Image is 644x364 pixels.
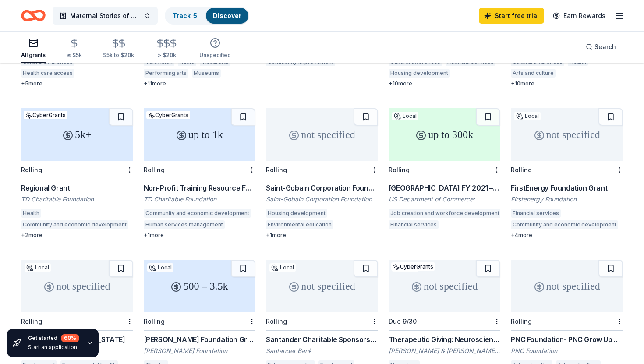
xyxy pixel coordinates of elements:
div: Financial services [511,209,561,218]
button: Maternal Stories of Strength [53,7,158,25]
div: Community and economic development [511,220,618,229]
div: [PERSON_NAME] Foundation Grant [144,334,256,345]
div: PNC Foundation- PNC Grow Up Great [511,334,623,345]
button: All grants [21,34,46,63]
div: > $20k [155,52,178,59]
a: Discover [213,12,241,19]
div: Rolling [511,166,532,173]
div: 5k+ [21,108,133,161]
div: Santander Bank [266,346,378,355]
div: Rolling [144,166,165,173]
div: Get started [28,334,79,342]
div: Human services management [144,220,225,229]
div: PNC Foundation [511,346,623,355]
div: Local [25,263,51,272]
div: Rolling [389,166,410,173]
span: Maternal Stories of Strength [70,11,140,21]
div: $5k to $20k [103,52,134,59]
a: 5k+CyberGrantsRollingRegional GrantTD Charitable FoundationHealthCommunity and economic developme... [21,108,133,239]
div: Job creation and workforce development [389,209,501,218]
div: Community and economic development [144,209,251,218]
div: + 5 more [21,80,133,87]
div: Saint-Gobain Corporation Foundation Direct Grants [266,183,378,193]
div: Rolling [511,318,532,325]
div: CyberGrants [24,111,67,119]
a: Home [21,5,46,26]
div: not specified [511,108,623,161]
button: Unspecified [199,34,231,63]
div: ≤ $5k [67,52,82,59]
div: + 11 more [144,80,256,87]
div: + 1 more [266,232,378,239]
a: Start free trial [479,8,544,24]
div: Local [147,263,173,272]
div: not specified [389,260,501,312]
div: Rolling [21,318,42,325]
button: Track· 5Discover [165,7,249,25]
div: All grants [21,52,46,59]
a: up to 300kLocalRolling[GEOGRAPHIC_DATA] FY 2021 – FY 2023 EDA Planning and Local Technical Assist... [389,108,501,232]
div: TD Charitable Foundation [21,195,133,204]
div: Non-Profit Training Resource Fund [144,183,256,193]
div: Start an application [28,344,79,351]
div: Financial services [389,220,439,229]
div: [PERSON_NAME] & [PERSON_NAME] Innovative Medicine [389,346,501,355]
div: [GEOGRAPHIC_DATA] FY 2021 – FY 2023 EDA Planning and Local Technical Assistance [389,183,501,193]
div: Rolling [266,318,287,325]
div: Therapeutic Giving: Neuroscience: National Organizations [389,334,501,345]
div: not specified [21,260,133,312]
button: > $20k [155,35,178,63]
button: $5k to $20k [103,35,134,63]
div: up to 1k [144,108,256,161]
div: Community and economic development [21,220,128,229]
div: Due 9/30 [389,318,417,325]
a: not specifiedRollingSaint-Gobain Corporation Foundation Direct GrantsSaint-Gobain Corporation Fou... [266,108,378,239]
div: Housing development [266,209,327,218]
div: + 1 more [144,232,256,239]
div: Saint-Gobain Corporation Foundation [266,195,378,204]
div: + 2 more [21,232,133,239]
div: Health [21,209,41,218]
div: Health care access [21,69,74,78]
div: Local [514,112,541,120]
div: not specified [511,260,623,312]
div: up to 300k [389,108,501,161]
div: US Department of Commerce: Economic Development Administration (EDA) [389,195,501,204]
a: up to 1kCyberGrantsRollingNon-Profit Training Resource FundTD Charitable FoundationCommunity and ... [144,108,256,239]
div: Performing arts [144,69,188,78]
div: Rolling [266,166,287,173]
div: Unspecified [199,52,231,59]
button: ≤ $5k [67,35,82,63]
div: + 10 more [389,80,501,87]
div: Environment [337,220,373,229]
div: + 10 more [511,80,623,87]
div: Local [269,263,296,272]
button: Search [579,38,623,56]
div: 60 % [61,334,79,342]
div: Santander Charitable Sponsorship Program [266,334,378,345]
div: Regional Grant [21,183,133,193]
div: not specified [266,260,378,312]
div: CyberGrants [146,111,190,119]
div: + 4 more [511,232,623,239]
a: Track· 5 [173,12,197,19]
div: CyberGrants [391,262,435,271]
a: not specifiedLocalRollingFirstEnergy Foundation GrantFirstenergy FoundationFinancial servicesComm... [511,108,623,239]
div: FirstEnergy Foundation Grant [511,183,623,193]
div: Housing development [389,69,450,78]
div: not specified [266,108,378,161]
div: Rolling [144,318,165,325]
div: Environmental education [266,220,333,229]
div: [PERSON_NAME] Foundation [144,346,256,355]
div: Museums [192,69,221,78]
div: Arts and culture [511,69,556,78]
a: Earn Rewards [548,8,611,24]
div: 500 – 3.5k [144,260,256,312]
div: Rolling [21,166,42,173]
div: Local [392,112,418,120]
span: Search [594,42,616,52]
div: TD Charitable Foundation [144,195,256,204]
div: Firstenergy Foundation [511,195,623,204]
